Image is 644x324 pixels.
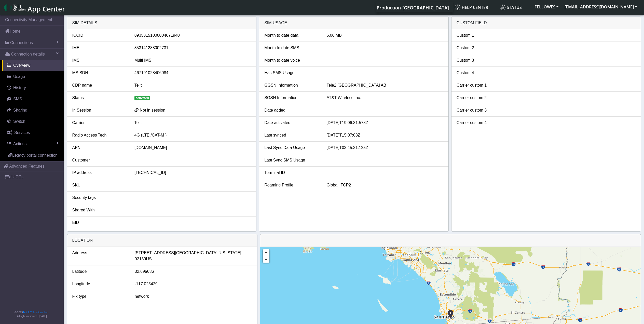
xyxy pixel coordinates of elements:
div: [DATE]T15:07:08Z [323,132,447,138]
div: Security tags [68,195,131,201]
a: Overview [2,60,64,71]
span: Help center [455,5,488,10]
div: Global_TCP2 [323,182,447,188]
div: Radio Access Tech [68,132,131,138]
div: IP address [68,170,131,176]
div: Shared With [68,207,131,213]
div: SIM details [67,17,256,29]
button: FELLOWES [531,2,561,11]
span: [US_STATE] [218,250,241,256]
span: 92139 [135,256,146,262]
div: GGSN Information [261,82,323,88]
div: Has SMS Usage [261,70,323,76]
div: APN [68,145,131,151]
div: MSISDN [68,70,131,76]
div: 32.695686 [131,268,256,275]
div: Multi IMSI [131,57,255,63]
div: SGSN Information [261,95,323,101]
div: Terminal ID [261,170,323,176]
div: Last synced [261,132,323,138]
span: [STREET_ADDRESS] [135,250,175,256]
div: LOCATION [67,234,257,247]
span: Services [14,130,30,135]
div: [DATE]T19:06:31.578Z [323,120,447,126]
div: Customer [68,157,131,163]
div: Status [68,95,131,101]
span: Overview [13,63,30,67]
span: Production-[GEOGRAPHIC_DATA] [377,5,449,11]
button: [EMAIL_ADDRESS][DOMAIN_NAME] [561,2,640,11]
span: Not in session [140,108,166,112]
span: Advanced Features [9,163,45,169]
div: ICCID [68,32,131,38]
a: Zoom in [263,249,269,256]
div: CDP name [68,82,131,88]
span: Switch [13,119,25,124]
div: Carrier custom 2 [453,95,515,101]
div: Tele2 [GEOGRAPHIC_DATA] AB [323,82,447,88]
span: History [13,86,26,90]
div: Carrier custom 4 [453,120,515,126]
div: Last Sync Data Usage [261,145,323,151]
div: SIM usage [259,17,448,29]
div: 6.06 MB [323,32,447,38]
span: Connections [10,40,33,46]
div: Telit [131,120,255,126]
div: Custom 1 [453,32,515,38]
div: Last Sync SMS Usage [261,157,323,163]
div: SKU [68,182,131,188]
img: status.svg [500,5,505,10]
span: [GEOGRAPHIC_DATA], [175,250,218,256]
div: IMEI [68,45,131,51]
a: Services [2,127,64,138]
span: Connection details [11,51,45,57]
div: IMSI [68,57,131,63]
a: Status [498,2,531,12]
div: Month to date SMS [261,45,323,51]
div: 353141288002731 [131,45,255,51]
div: Address [68,250,131,262]
span: SMS [13,97,22,101]
img: logo-telit-cinterion-gw-new.png [4,4,25,12]
div: 89358151000004671940 [131,32,255,38]
div: AT&T Wireless Inc. [323,95,447,101]
div: [TECHNICAL_ID] [131,170,255,176]
a: Sharing [2,105,64,116]
a: Your current platform instance [376,2,449,12]
a: Actions [2,138,64,150]
a: Switch [2,116,64,127]
div: Month to date data [261,32,323,38]
span: Legacy portal connection [12,153,58,157]
span: activated [134,96,150,100]
div: Roaming Profile [261,182,323,188]
a: Telit IoT Solutions, Inc. [23,311,48,314]
div: 4G (LTE /CAT-M ) [131,132,255,138]
div: Custom 3 [453,57,515,63]
div: Month to date voice [261,57,323,63]
span: Actions [13,142,26,146]
div: Fix type [68,293,131,300]
div: [DATE]T03:45:31.125Z [323,145,447,151]
div: Telit [131,82,255,88]
a: SMS [2,93,64,105]
a: App Center [4,2,64,13]
a: Zoom out [263,256,269,263]
div: -117.025429 [131,281,256,287]
span: US [146,256,152,262]
div: Carrier [68,120,131,126]
img: knowledge.svg [455,5,460,10]
div: network [131,293,256,300]
div: [DOMAIN_NAME] [131,145,255,151]
div: Custom 4 [453,70,515,76]
div: In Session [68,107,131,113]
span: App Center [28,4,65,13]
span: Status [500,5,522,10]
a: History [2,82,64,93]
span: Usage [13,74,25,79]
span: Sharing [13,108,27,112]
a: Usage [2,71,64,82]
div: Latitude [68,268,131,275]
div: Date added [261,107,323,113]
div: Custom 2 [453,45,515,51]
div: Carrier custom 1 [453,82,515,88]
